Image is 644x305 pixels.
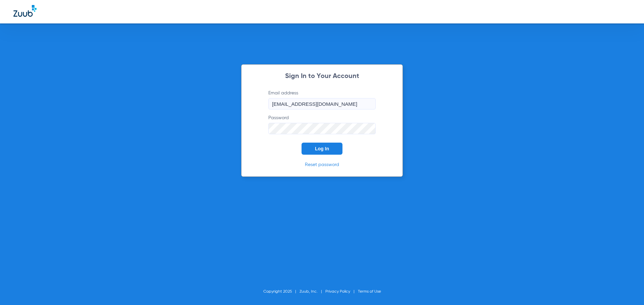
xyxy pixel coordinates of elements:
[300,288,325,295] li: Zuub, Inc.
[315,146,329,151] span: Log In
[268,123,376,134] input: Password
[610,273,644,305] iframe: Chat Widget
[358,290,381,294] a: Terms of Use
[325,290,350,294] a: Privacy Policy
[263,288,300,295] li: Copyright 2025
[305,162,339,167] a: Reset password
[268,115,376,134] label: Password
[268,90,376,109] label: Email address
[13,5,37,17] img: Zuub Logo
[302,143,342,155] button: Log In
[258,73,386,80] h2: Sign In to Your Account
[268,98,376,109] input: Email address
